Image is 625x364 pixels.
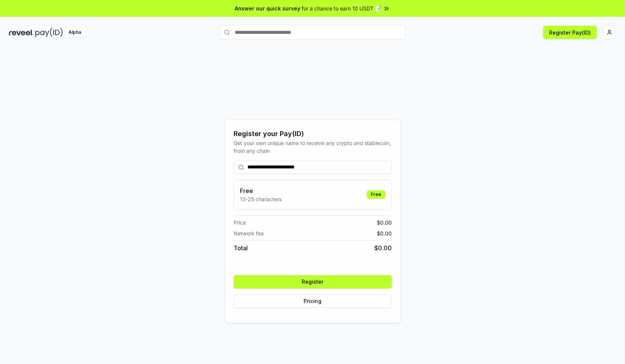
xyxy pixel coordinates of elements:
h3: Free [240,186,282,195]
span: Total [234,244,248,252]
span: Network fee [234,229,264,237]
span: Price [234,219,246,226]
button: Register [234,275,392,289]
p: 13-25 characters [240,195,282,203]
img: pay_id [35,28,63,37]
div: Alpha [64,28,85,37]
img: reveel_dark [9,28,34,37]
span: $ 0.00 [377,229,392,237]
button: Register Pay(ID) [543,26,597,39]
span: Answer our quick survey [235,4,300,12]
div: Register your Pay(ID) [234,129,392,139]
div: Get your own unique name to receive any crypto and stablecoin, from any chain [234,139,392,155]
button: Pricing [234,294,392,308]
span: $ 0.00 [377,219,392,226]
span: $ 0.00 [374,244,392,252]
div: Free [367,190,385,199]
span: for a chance to earn 10 USDT 📝 [302,4,381,12]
